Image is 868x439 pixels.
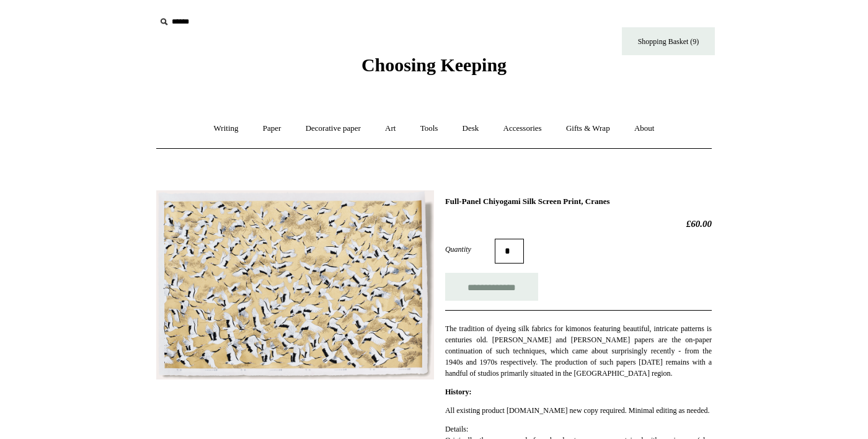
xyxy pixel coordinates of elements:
a: Art [374,112,407,145]
a: Tools [409,112,449,145]
p: The tradition of dyeing silk fabrics for kimonos featuring beautiful, intricate patterns is centu... [445,323,712,379]
a: Gifts & Wrap [555,112,621,145]
a: Accessories [492,112,553,145]
a: Decorative paper [294,112,372,145]
a: Writing [203,112,250,145]
a: Choosing Keeping [361,64,507,73]
a: Shopping Basket (9) [622,27,715,55]
h2: £60.00 [445,218,712,229]
p: All existing product [DOMAIN_NAME] new copy required. Minimal editing as needed. [445,405,712,416]
strong: History: [445,388,472,396]
span: Choosing Keeping [361,55,507,75]
a: Desk [451,112,490,145]
label: Quantity [445,244,495,255]
h1: Full-Panel Chiyogami Silk Screen Print, Cranes [445,197,712,206]
a: Paper [252,112,293,145]
a: About [623,112,666,145]
img: Full-Panel Chiyogami Silk Screen Print, Cranes [156,190,434,379]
